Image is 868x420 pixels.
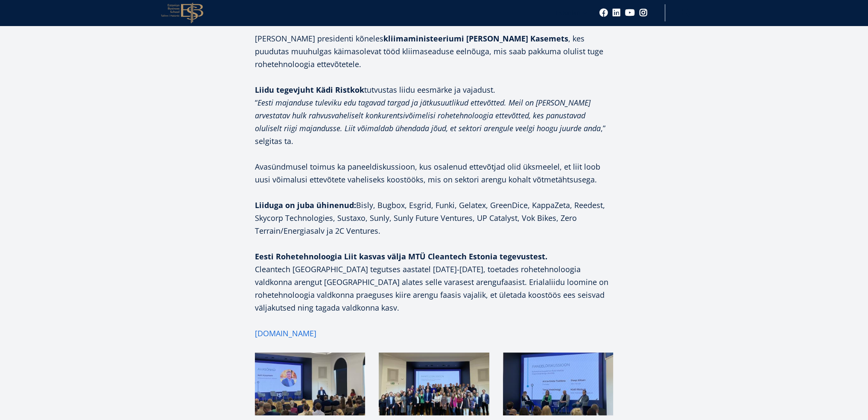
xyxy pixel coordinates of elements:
[379,352,489,415] img: Eesti Rohetehnoloogia Liit
[255,160,614,186] p: Avasündmusel toimus ka paneeldiskussioon, kus osalenud ettevõtjad olid üksmeelel, et liit loob uu...
[255,97,601,133] em: Eesti majanduse tuleviku edu tagavad targad ja jätkusuutlikud ettevõtted. Meil on [PERSON_NAME] a...
[255,32,614,70] p: [PERSON_NAME] presidenti kõneles , kes puudutas muuhulgas käimasolevat tööd kliimaseaduse eelnõug...
[255,199,614,237] p: Bisly, Bugbox, Esgrid, Funki, Gelatex, GreenDice, KappaZeta, Reedest, Skycorp Technologies, Susta...
[359,251,547,261] strong: kasvas välja MTÜ Cleantech Estonia tegevustest.
[383,33,568,44] strong: kliimaministeeriumi [PERSON_NAME] Kasemets
[625,9,635,17] a: Youtube
[639,9,648,17] a: Instagram
[599,9,608,17] a: Facebook
[612,9,621,17] a: Linkedin
[255,327,316,340] a: [DOMAIN_NAME]
[255,250,614,314] p: Cleantech [GEOGRAPHIC_DATA] tegutses aastatel [DATE]-[DATE], toetades rohetehnoloogia valdkonna a...
[503,352,613,415] img: Eesti Rohetehnoloogia Liit
[255,85,364,95] strong: Liidu tegevjuht Kädi Ristkok
[255,251,357,261] strong: Eesti Rohetehnoloogia Liit
[255,83,614,96] p: tutvustas liidu eesmärke ja vajadust.
[255,200,356,210] strong: Liiduga on juba ühinenud:
[255,96,614,147] p: “ ,” selgitas ta.
[255,352,365,415] img: Eesti Rohetehnoloogia Liit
